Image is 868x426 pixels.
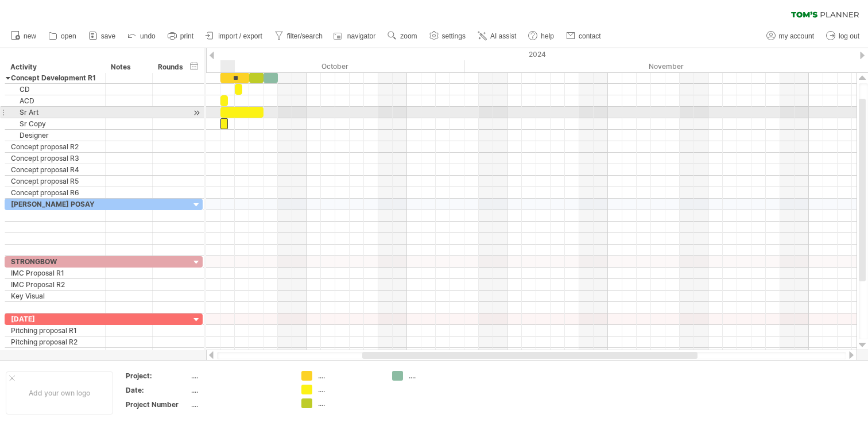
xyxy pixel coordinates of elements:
[126,385,189,395] div: Date:
[332,29,379,44] a: navigator
[86,29,119,44] a: save
[61,32,76,40] span: open
[579,32,601,40] span: contact
[24,32,36,40] span: new
[475,29,520,44] a: AI assist
[318,385,381,394] div: ....
[140,32,156,40] span: undo
[779,32,814,40] span: my account
[11,164,99,175] div: Concept proposal R4
[125,29,159,44] a: undo
[11,130,99,141] div: Designer
[11,256,99,267] div: STRONGBOW
[272,29,326,44] a: filter/search
[11,279,99,290] div: IMC Proposal R2
[318,398,381,408] div: ....
[158,61,184,73] div: Rounds
[45,29,80,44] a: open
[191,400,288,409] div: ....
[126,371,189,381] div: Project:
[11,153,99,164] div: Concept proposal R3
[409,371,471,381] div: ....
[385,29,420,44] a: zoom
[823,29,863,44] a: log out
[10,61,99,73] div: Activity
[11,107,99,118] div: Sr Art
[180,32,193,40] span: print
[165,29,197,44] a: print
[191,371,288,381] div: ....
[347,32,375,40] span: navigator
[11,95,99,106] div: ACD
[101,32,115,40] span: save
[11,84,99,95] div: CD
[218,32,262,40] span: import / export
[11,199,99,210] div: [PERSON_NAME] POSAY
[764,29,817,44] a: my account
[11,291,99,301] div: Key Visual
[11,187,99,198] div: Concept proposal R6
[318,371,381,381] div: ....
[20,60,464,72] div: October 2024
[11,141,99,152] div: Concept proposal R2
[11,118,99,129] div: Sr Copy
[11,336,99,347] div: Pitching proposal R2
[490,32,516,40] span: AI assist
[427,29,469,44] a: settings
[287,32,323,40] span: filter/search
[203,29,266,44] a: import / export
[6,371,113,415] div: Add your own logo
[839,32,859,40] span: log out
[11,176,99,187] div: Concept proposal R5
[541,32,554,40] span: help
[563,29,604,44] a: contact
[11,313,99,324] div: [DATE]
[11,268,99,278] div: IMC Proposal R1
[11,325,99,336] div: Pitching proposal R1
[191,107,202,119] div: scroll to activity
[8,29,40,44] a: new
[11,72,99,83] div: Concept Development R1
[525,29,557,44] a: help
[111,61,146,73] div: Notes
[442,32,466,40] span: settings
[400,32,417,40] span: zoom
[126,400,189,409] div: Project Number
[191,385,288,395] div: ....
